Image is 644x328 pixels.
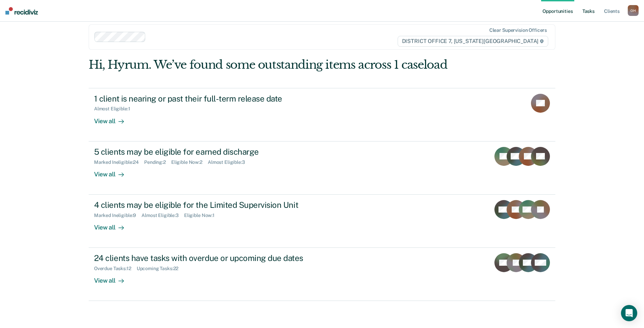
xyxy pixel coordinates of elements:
[94,159,144,165] div: Marked Ineligible : 24
[89,88,555,141] a: 1 client is nearing or past their full-term release dateAlmost Eligible:1View all
[184,213,220,218] div: Eligible Now : 1
[89,248,555,301] a: 24 clients have tasks with overdue or upcoming due datesOverdue Tasks:12Upcoming Tasks:22View all
[628,5,639,16] div: O H
[398,36,548,47] span: DISTRICT OFFICE 7, [US_STATE][GEOGRAPHIC_DATA]
[94,94,332,104] div: 1 client is nearing or past their full-term release date
[628,5,639,16] button: OH
[5,7,38,15] img: Recidiviz
[94,266,137,271] div: Overdue Tasks : 12
[94,106,136,112] div: Almost Eligible : 1
[89,141,555,195] a: 5 clients may be eligible for earned dischargeMarked Ineligible:24Pending:2Eligible Now:2Almost E...
[94,218,132,232] div: View all
[94,253,332,263] div: 24 clients have tasks with overdue or upcoming due dates
[94,147,332,157] div: 5 clients may be eligible for earned discharge
[208,159,250,165] div: Almost Eligible : 3
[94,112,132,125] div: View all
[171,159,208,165] div: Eligible Now : 2
[94,213,141,218] div: Marked Ineligible : 9
[89,58,462,72] div: Hi, Hyrum. We’ve found some outstanding items across 1 caseload
[94,200,332,210] div: 4 clients may be eligible for the Limited Supervision Unit
[94,271,132,285] div: View all
[94,165,132,178] div: View all
[89,195,555,248] a: 4 clients may be eligible for the Limited Supervision UnitMarked Ineligible:9Almost Eligible:3Eli...
[144,159,171,165] div: Pending : 2
[141,213,184,218] div: Almost Eligible : 3
[137,266,184,271] div: Upcoming Tasks : 22
[621,305,637,321] div: Open Intercom Messenger
[489,27,547,33] div: Clear supervision officers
